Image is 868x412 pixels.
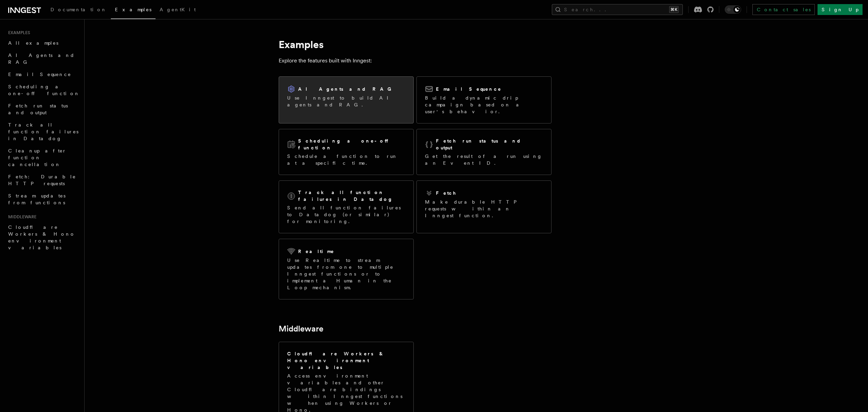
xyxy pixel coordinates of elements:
a: Sign Up [818,4,863,15]
span: Stream updates from functions [8,193,65,205]
span: Track all function failures in Datadog [8,122,78,141]
a: FetchMake durable HTTP requests within an Inngest function. [416,180,551,233]
a: AgentKit [156,2,200,18]
p: Build a dynamic drip campaign based on a user's behavior. [425,94,543,115]
h2: Realtime [298,248,335,255]
p: Make durable HTTP requests within an Inngest function. [425,198,543,219]
p: Use Realtime to stream updates from one to multiple Inngest functions or to implement a Human in ... [287,257,405,291]
a: Fetch: Durable HTTP requests [5,171,80,190]
p: Send all function failures to Datadog (or similar) for monitoring. [287,204,405,225]
button: Toggle dark mode [725,5,741,14]
span: Email Sequence [8,72,71,77]
a: Examples [111,2,156,19]
span: Cloudflare Workers & Hono environment variables [8,224,75,250]
a: Scheduling a one-off functionSchedule a function to run at a specific time. [279,129,414,175]
a: Cleanup after function cancellation [5,145,80,171]
a: AI Agents and RAGUse Inngest to build AI agents and RAG. [279,76,414,123]
button: Search...⌘K [552,4,683,15]
p: Get the result of a run using an Event ID. [425,153,543,166]
a: Cloudflare Workers & Hono environment variables [5,221,80,254]
a: Fetch run status and outputGet the result of a run using an Event ID. [416,129,551,175]
h2: Scheduling a one-off function [298,137,405,151]
span: Cleanup after function cancellation [8,148,67,167]
a: Contact sales [752,4,815,15]
a: Scheduling a one-off function [5,80,80,100]
h2: Fetch run status and output [436,137,543,151]
h2: Email Sequence [436,86,502,92]
a: Track all function failures in DatadogSend all function failures to Datadog (or similar) for moni... [279,180,414,233]
span: Scheduling a one-off function [8,84,80,96]
a: All examples [5,37,80,49]
span: AgentKit [160,7,196,12]
h1: Examples [279,38,551,50]
a: RealtimeUse Realtime to stream updates from one to multiple Inngest functions or to implement a H... [279,239,414,299]
a: AI Agents and RAG [5,49,80,68]
h2: Cloudflare Workers & Hono environment variables [287,350,405,371]
p: Use Inngest to build AI agents and RAG. [287,94,405,108]
h2: Track all function failures in Datadog [298,189,405,203]
a: Middleware [279,324,323,334]
p: Schedule a function to run at a specific time. [287,153,405,166]
a: Fetch run status and output [5,100,80,119]
span: Fetch run status and output [8,103,68,115]
span: Examples [115,7,151,12]
a: Email SequenceBuild a dynamic drip campaign based on a user's behavior. [416,76,551,123]
p: Explore the features built with Inngest: [279,56,551,65]
a: Email Sequence [5,68,80,80]
span: Middleware [5,214,36,220]
h2: AI Agents and RAG [298,86,395,92]
h2: Fetch [436,190,457,196]
a: Documentation [46,2,111,18]
span: All examples [8,40,58,46]
span: Documentation [50,7,107,12]
a: Stream updates from functions [5,190,80,209]
kbd: ⌘K [669,6,679,13]
span: Fetch: Durable HTTP requests [8,174,76,186]
a: Track all function failures in Datadog [5,119,80,145]
span: Examples [5,30,30,35]
span: AI Agents and RAG [8,53,75,65]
